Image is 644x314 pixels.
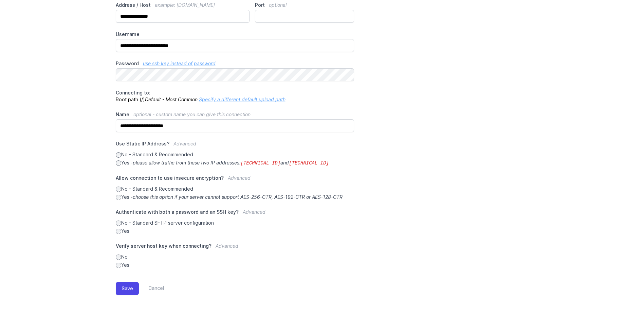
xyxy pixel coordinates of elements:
[116,195,121,200] input: Yes -choose this option if your server cannot support AES-256-CTR, AES-192-CTR or AES-128-CTR
[199,97,286,102] a: Specify a different default upload path
[116,263,121,268] input: Yes
[116,262,354,268] label: Yes
[116,228,354,234] label: Yes
[116,2,250,8] label: Address / Host
[116,243,354,254] label: Verify server host key when connecting?
[116,90,150,95] span: Connecting to:
[133,194,343,200] i: choose this option if your server cannot support AES-256-CTR, AES-192-CTR or AES-128-CTR
[173,141,196,146] span: Advanced
[145,97,198,102] i: Default - Most Common
[116,220,354,226] label: No - Standard SFTP server configuration
[116,175,354,186] label: Allow connection to use insecure encryption?
[155,2,215,8] span: example: [DOMAIN_NAME]
[116,159,354,167] label: Yes -
[116,89,354,103] p: Root path (/)
[116,151,354,158] label: No - Standard & Recommended
[116,229,121,234] input: Yes
[116,160,121,166] input: Yes -please allow traffic from these two IP addresses:[TECHNICAL_ID]and[TECHNICAL_ID]
[289,160,329,166] code: [TECHNICAL_ID]
[116,255,121,260] input: No
[143,60,216,66] a: use ssh key instead of password
[133,111,251,117] span: optional - custom name you can give this connection
[139,282,164,295] a: Cancel
[116,186,354,192] label: No - Standard & Recommended
[116,209,354,220] label: Authenticate with both a password and an SSH key?
[116,254,354,260] label: No
[133,160,329,165] i: please allow traffic from these two IP addresses: and
[216,243,238,249] span: Advanced
[116,31,354,38] label: Username
[255,2,354,8] label: Port
[269,2,287,8] span: optional
[116,187,121,192] input: No - Standard & Recommended
[116,282,139,295] button: Save
[116,140,354,151] label: Use Static IP Address?
[228,175,251,181] span: Advanced
[243,209,265,215] span: Advanced
[116,152,121,158] input: No - Standard & Recommended
[116,111,354,118] label: Name
[116,221,121,226] input: No - Standard SFTP server configuration
[116,60,354,67] label: Password
[116,194,354,200] label: Yes -
[241,160,281,166] code: [TECHNICAL_ID]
